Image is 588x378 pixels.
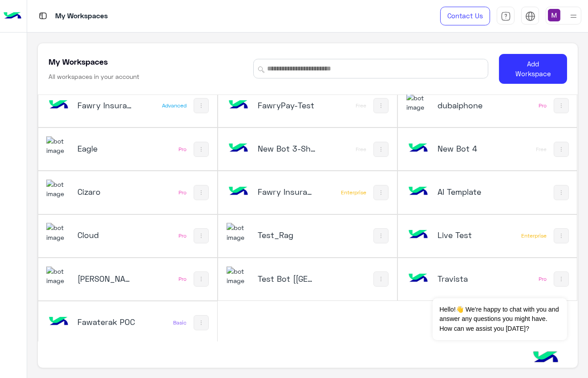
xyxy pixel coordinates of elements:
img: 317874714732967 [46,223,70,242]
img: 919860931428189 [46,180,70,199]
span: Hello!👋 We're happy to chat with you and answer any questions you might have. How can we assist y... [433,298,567,340]
h5: Test Bot [QC] [258,273,316,284]
h5: FawryPay-Test [258,100,316,111]
img: Logo [4,7,21,25]
div: Pro [178,146,187,153]
h5: New Bot 3-Shopify [258,143,316,154]
img: bot image [227,136,251,160]
a: Contact Us [440,7,490,25]
img: 322853014244696 [46,267,70,286]
div: Pro [178,232,187,239]
h5: Fawaterak POC [77,316,136,327]
button: Add Workspace [499,54,567,84]
h5: AI Template [438,186,496,197]
div: Free [356,146,366,153]
div: Pro [539,102,547,109]
img: bot image [227,93,251,117]
h5: Travista [438,273,496,284]
img: bot image [227,180,251,204]
img: bot image [406,180,430,204]
img: 197426356791770 [227,267,251,286]
img: 713415422032625 [46,136,70,156]
div: Basic [173,319,187,326]
h5: Live Test [438,230,496,240]
h5: Cloud [77,230,136,240]
img: 630227726849311 [227,223,251,242]
img: userImage [548,9,560,21]
div: Pro [539,275,547,283]
a: tab [497,7,515,25]
img: bot image [406,267,430,291]
img: bot image [406,136,430,160]
h5: Rokn Rahaty [77,273,136,284]
h5: Test_Rag [258,230,316,240]
h5: Fawry Insurance Brokerage`s_copy_1 [258,186,316,197]
div: Advanced [162,102,187,109]
h5: Eagle [77,143,136,154]
img: bot image [406,223,430,247]
h5: My Workspaces [49,56,108,67]
img: hulul-logo.png [530,342,561,374]
div: Free [356,102,366,109]
h5: dubaiphone [438,100,496,111]
img: tab [525,11,535,21]
div: Pro [178,189,187,196]
div: Enterprise [521,232,547,239]
img: tab [37,10,49,21]
h5: Cizaro [77,186,136,197]
div: Pro [178,275,187,283]
h5: New Bot 4 [438,143,496,154]
img: bot image [46,93,70,117]
img: tab [501,11,511,21]
img: 1403182699927242 [406,93,430,112]
img: profile [568,11,579,22]
p: My Workspaces [55,10,108,22]
h6: All workspaces in your account [49,72,139,81]
img: bot image [46,310,70,334]
div: Enterprise [341,189,366,196]
div: Free [536,146,547,153]
h5: Fawry Insurance Brokerage`s [77,100,136,111]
